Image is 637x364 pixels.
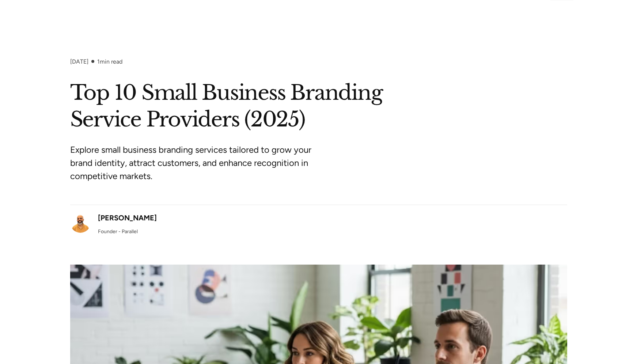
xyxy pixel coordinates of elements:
div: [PERSON_NAME] [98,212,157,223]
img: Robin Dhanwani [70,212,91,233]
h1: Top 10 Small Business Branding Service Providers (2025) [70,80,567,133]
p: Explore small business branding services tailored to grow your brand identity, attract customers,... [70,143,344,183]
div: min read [97,58,122,65]
div: [DATE] [70,58,88,65]
span: 1 [97,58,100,65]
div: Founder - Parallel [98,228,138,235]
a: [PERSON_NAME]Founder - Parallel [70,212,157,235]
